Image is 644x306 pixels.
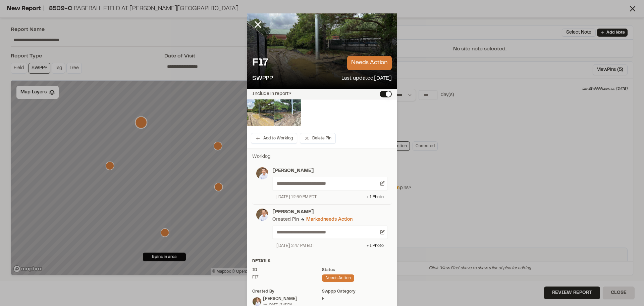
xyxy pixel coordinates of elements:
[322,289,392,295] div: swppp category
[272,167,388,175] p: [PERSON_NAME]
[252,56,269,70] p: F17
[252,258,392,264] div: Details
[367,194,384,200] div: + 1 Photo
[272,209,388,216] p: [PERSON_NAME]
[347,56,392,70] p: needs action
[306,216,353,223] div: Marked needs action
[252,153,392,161] p: Worklog
[322,296,392,302] div: F
[276,243,314,249] div: [DATE] 2:47 PM EDT
[252,92,291,96] label: Include in report?
[341,74,392,83] p: Last updated [DATE]
[256,209,268,221] img: photo
[252,74,273,83] p: SWPPP
[252,274,322,280] div: F17
[252,289,322,295] div: Created by
[300,133,336,144] button: Delete Pin
[322,267,392,273] div: Status
[272,216,299,223] div: Created Pin
[322,274,354,282] div: needs action
[253,297,261,306] img: Tommy Huang
[367,243,384,249] div: + 1 Photo
[263,296,297,302] div: [PERSON_NAME]
[251,133,297,144] button: Add to Worklog
[274,99,301,126] img: file
[252,267,322,273] div: ID
[247,99,274,126] img: file
[256,167,268,179] img: photo
[276,194,317,200] div: [DATE] 12:59 PM EDT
